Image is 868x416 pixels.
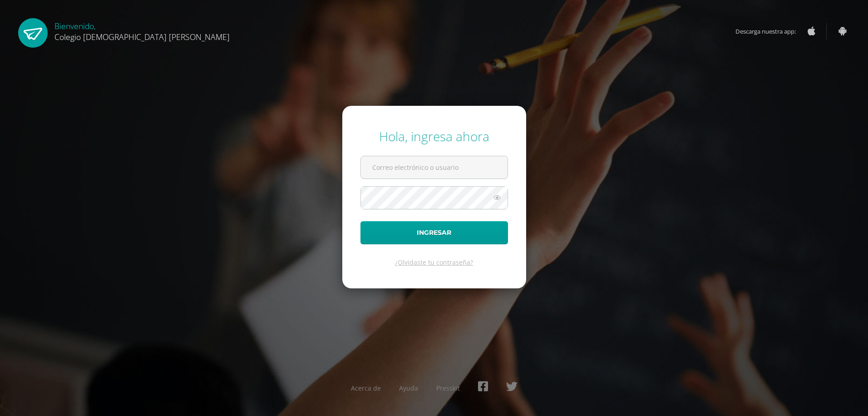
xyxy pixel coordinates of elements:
a: Acerca de [351,384,381,392]
span: Colegio [DEMOGRAPHIC_DATA] [PERSON_NAME] [54,31,230,42]
button: Ingresar [360,221,508,244]
a: ¿Olvidaste tu contraseña? [395,258,473,267]
span: Descarga nuestra app: [735,23,805,40]
div: Bienvenido, [54,18,230,42]
a: Ayuda [399,384,418,392]
div: Hola, ingresa ahora [360,128,508,145]
input: Correo electrónico o usuario [361,156,508,178]
a: Presskit [436,384,460,392]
